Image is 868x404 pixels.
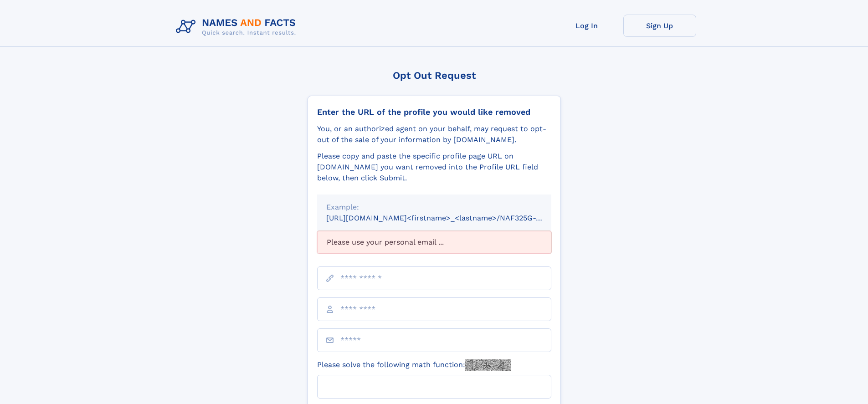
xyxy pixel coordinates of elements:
div: You, or an authorized agent on your behalf, may request to opt-out of the sale of your informatio... [317,123,551,145]
div: Please use your personal email ... [317,231,551,254]
div: Example: [326,202,542,213]
div: Opt Out Request [308,70,561,81]
label: Please solve the following math function: [317,359,511,371]
div: Please copy and paste the specific profile page URL on [DOMAIN_NAME] you want removed into the Pr... [317,151,551,184]
a: Log In [550,15,623,37]
div: Enter the URL of the profile you would like removed [317,107,551,117]
img: Logo Names and Facts [172,15,303,39]
small: [URL][DOMAIN_NAME]<firstname>_<lastname>/NAF325G-xxxxxxxx [326,214,569,222]
a: Sign Up [623,15,696,37]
